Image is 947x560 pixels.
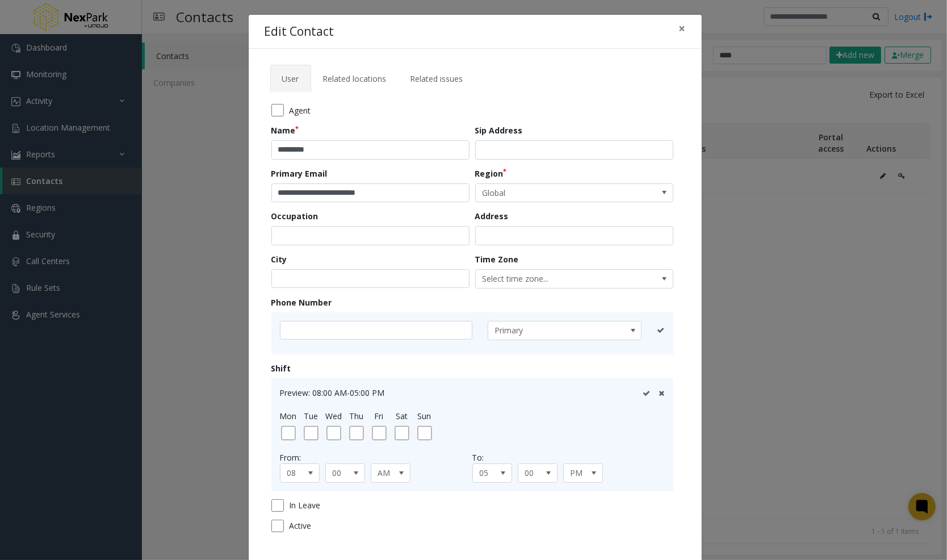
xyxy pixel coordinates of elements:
span: In Leave [290,499,321,511]
span: Global [476,184,634,202]
ul: Tabs [270,65,680,84]
label: Sip Address [475,124,523,136]
label: Sat [396,410,408,422]
span: AM [371,464,402,482]
label: Tue [304,410,318,422]
label: Fri [375,410,384,422]
span: 08 [280,464,311,482]
label: Time Zone [475,253,519,265]
label: Region [475,168,507,179]
span: Related issues [410,73,463,84]
span: Primary [488,321,610,340]
label: Thu [349,410,363,422]
h4: Edit Contact [265,23,334,41]
label: Mon [280,410,297,422]
button: Close [671,15,694,43]
span: PM [564,464,594,482]
label: Sun [418,410,431,422]
label: Shift [271,362,291,374]
span: 00 [518,464,549,482]
label: Occupation [271,210,319,222]
label: Primary Email [271,168,328,179]
span: 05 [473,464,504,482]
label: Address [475,210,509,222]
label: Name [271,124,299,136]
label: Wed [325,410,342,422]
span: Active [290,520,312,532]
span: Select time zone... [476,270,634,288]
span: Preview: 08:00 AM-05:00 PM [280,387,385,398]
span: × [679,20,686,36]
span: Related locations [323,73,387,84]
div: To: [472,452,665,463]
label: Phone Number [271,296,332,308]
span: User [282,73,299,84]
span: Agent [290,105,311,116]
div: From: [280,452,472,463]
label: City [271,253,287,265]
span: 00 [326,464,357,482]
